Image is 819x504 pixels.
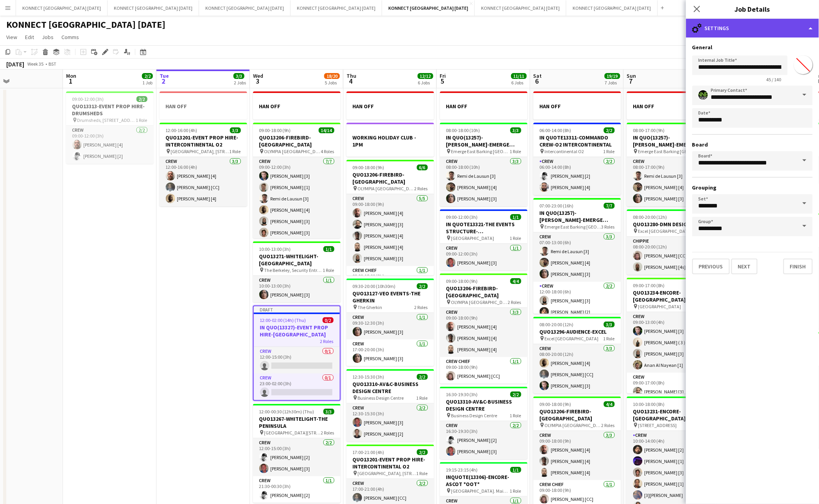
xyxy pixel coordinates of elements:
[510,391,521,397] span: 2/2
[627,278,715,393] div: 09:00-17:00 (8h)8/8QUO13234-ENCORE-[GEOGRAPHIC_DATA] [GEOGRAPHIC_DATA]3 RolesCrew4/409:00-13:00 (...
[417,283,428,289] span: 2/2
[254,306,340,313] div: Draft
[253,404,341,503] div: 12:00-00:30 (12h30m) (Thu)3/3QUO13267-WHITELIGHT-THE PENINSULA [GEOGRAPHIC_DATA][STREET_ADDRESS]2...
[66,103,154,117] h3: QUO13313-EVENT PROP HIRE-DRUMSHEDS
[604,322,615,327] span: 3/3
[353,283,396,289] span: 09:30-20:00 (10h30m)
[321,148,334,154] span: 4 Roles
[627,91,715,120] app-job-card: HAN OFF
[533,134,621,148] h3: IN QUOTE13311-COMMANDO CREW-O2 INTERCONTINENTAL
[260,317,306,323] span: 12:00-02:00 (14h) (Thu)
[39,32,57,42] a: Jobs
[638,304,681,309] span: [GEOGRAPHIC_DATA]
[533,282,621,320] app-card-role: Crew2/212:00-18:00 (6h)[PERSON_NAME] [3][PERSON_NAME] [2]
[510,235,521,241] span: 1 Role
[158,77,169,86] span: 2
[160,123,247,206] app-job-card: 12:00-16:00 (4h)3/3QUO13201-EVENT PROP HIRE-INTERCONTINENTAL O2 [GEOGRAPHIC_DATA], [STREET_ADDRES...
[323,409,334,415] span: 3/3
[345,77,356,86] span: 4
[627,209,715,275] div: 08:00-20:00 (12h)2/2QUO13280-DMN DESIGN-EXCEL Excel [GEOGRAPHIC_DATA]1 RoleCHIPPIE2/208:00-20:00 ...
[347,404,434,441] app-card-role: Crew2/212:30-15:30 (3h)[PERSON_NAME] [3][PERSON_NAME] [2]
[605,73,620,79] span: 19/19
[627,373,715,422] app-card-role: Crew3/309:00-17:00 (8h)[PERSON_NAME] [3]
[230,127,241,133] span: 3/3
[253,415,341,429] h3: QUO13267-WHITELIGHT-THE PENINSULA
[61,34,79,41] span: Comms
[446,467,478,473] span: 19:15-23:15 (4h)
[347,171,434,185] h3: QUO13206-FIREBIRD-[GEOGRAPHIC_DATA]
[440,123,528,206] app-job-card: 08:00-18:00 (10h)3/3IN QUO(13257)-[PERSON_NAME]-EMERGE EAST Emerge East Barking [GEOGRAPHIC_DATA]...
[638,228,692,234] span: Excel [GEOGRAPHIC_DATA]
[253,157,341,252] app-card-role: Crew7/709:00-12:00 (3h)[PERSON_NAME] [3][PERSON_NAME] [1]Remi de Lausun [3][PERSON_NAME] [4][PERS...
[533,431,621,480] app-card-role: Crew3/309:00-18:00 (9h)[PERSON_NAME] [4][PERSON_NAME] [4][PERSON_NAME] [4]
[353,449,384,455] span: 17:00-21:00 (4h)
[440,474,528,488] h3: INQUOTE(13306)-ENCORE-ASCOT *OOT*
[417,374,428,380] span: 2/2
[533,198,621,314] app-job-card: 07:00-23:00 (16h)7/7IN QUO(13257)-[PERSON_NAME]-EMERGE EAST Emerge East Barking [GEOGRAPHIC_DATA]...
[66,91,154,164] div: 09:00-12:00 (3h)2/2QUO13313-EVENT PROP HIRE-DRUMSHEDS Drumsheds, [STREET_ADDRESS][PERSON_NAME]1 R...
[3,32,20,42] a: View
[533,157,621,195] app-card-role: Crew2/206:00-14:00 (8h)[PERSON_NAME] [2][PERSON_NAME] [4]
[347,369,434,441] app-job-card: 12:30-15:30 (3h)2/2QUO13310-AV&C-BUSINESS DESIGN CENTRE Business Design Centre1 RoleCrew2/212:30-...
[627,408,715,422] h3: QUO13231-ENCORE-[GEOGRAPHIC_DATA]
[440,91,528,120] app-job-card: HAN OFF
[6,60,24,68] div: [DATE]
[633,127,665,133] span: 08:00-17:00 (9h)
[605,80,620,86] div: 7 Jobs
[627,221,715,228] h3: QUO13280-DMN DESIGN-EXCEL
[25,34,34,41] span: Edit
[253,91,341,120] app-job-card: HAN OFF
[347,279,434,366] div: 09:30-20:00 (10h30m)2/2QUO13127-VEO EVENTS-THE GHERKIN The Gherkin2 RolesCrew1/109:30-12:30 (3h)[...
[440,285,528,299] h3: QUO13206-FIREBIRD-[GEOGRAPHIC_DATA]
[325,80,339,86] div: 5 Jobs
[347,134,434,148] h3: WORKING HOLIDAY CLUB - 1PM
[627,157,715,206] app-card-role: Crew3/308:00-17:00 (9h)Remi de Lausun [3][PERSON_NAME] [4][PERSON_NAME] [3]
[446,391,478,397] span: 16:30-19:30 (3h)
[510,467,521,473] span: 1/1
[692,44,813,51] h3: General
[638,148,697,154] span: Emerge East Barking [GEOGRAPHIC_DATA] IG11 0YP
[446,127,480,133] span: 08:00-18:00 (10h)
[627,237,715,275] app-card-role: CHIPPIE2/208:00-20:00 (12h)[PERSON_NAME] [CC][PERSON_NAME] [4s]
[199,0,291,16] button: KONNECT [GEOGRAPHIC_DATA] [DATE]
[627,312,715,373] app-card-role: Crew4/409:00-13:00 (4h)[PERSON_NAME] [3][PERSON_NAME] ( 3 )[PERSON_NAME] [3]Anan Al Nayean [1]
[446,278,478,284] span: 09:00-18:00 (9h)
[347,266,434,293] app-card-role: Crew Chief1/109:00-18:00 (9h)
[6,19,165,30] h1: KONNECT [GEOGRAPHIC_DATA] [DATE]
[254,324,340,338] h3: IN QUO(13327)-EVENT PROP HIRE-[GEOGRAPHIC_DATA]
[510,413,521,418] span: 1 Role
[627,123,715,206] div: 08:00-17:00 (9h)3/3IN QUO(13257)-[PERSON_NAME]-EMERGE EAST Emerge East Barking [GEOGRAPHIC_DATA] ...
[603,336,615,341] span: 1 Role
[347,160,434,275] app-job-card: 09:00-18:00 (9h)6/6QUO13206-FIREBIRD-[GEOGRAPHIC_DATA] OLYMPIA [GEOGRAPHIC_DATA]2 RolesCrew5/509:...
[160,91,247,120] div: HAN OFF
[65,77,76,86] span: 1
[253,241,341,302] div: 10:00-13:00 (3h)1/1QUO13271-WHITELIGHT-[GEOGRAPHIC_DATA] The Berkeley, Security Entrance , [STREE...
[254,374,340,400] app-card-role: Crew0/123:00-02:00 (3h)
[633,282,665,288] span: 09:00-17:00 (8h)
[320,338,334,344] span: 2 Roles
[253,72,263,79] span: Wed
[451,299,508,305] span: OLYMPIA [GEOGRAPHIC_DATA]
[253,103,341,110] h3: HAN OFF
[142,80,153,86] div: 1 Job
[160,72,169,79] span: Tue
[533,91,621,120] div: HAN OFF
[545,336,599,341] span: Excel [GEOGRAPHIC_DATA]
[417,470,428,476] span: 1 Role
[259,246,291,252] span: 10:00-13:00 (3h)
[686,4,819,14] h3: Job Details
[440,103,528,110] h3: HAN OFF
[533,317,621,393] app-job-card: 08:00-20:00 (12h)3/3QUO13296-AUDIENCE-EXCEL Excel [GEOGRAPHIC_DATA]1 RoleCrew3/308:00-20:00 (12h)...
[417,164,428,170] span: 6/6
[692,184,813,191] h3: Grouping
[382,0,475,16] button: KONNECT [GEOGRAPHIC_DATA] [DATE]
[533,408,621,422] h3: QUO13206-FIREBIRD-[GEOGRAPHIC_DATA]
[415,304,428,310] span: 2 Roles
[446,214,478,220] span: 09:00-12:00 (3h)
[533,103,621,110] h3: HAN OFF
[253,123,341,238] app-job-card: 09:00-18:00 (9h)14/14QUO13206-FIREBIRD-[GEOGRAPHIC_DATA] OLYMPIA [GEOGRAPHIC_DATA]4 RolesCrew7/70...
[234,80,246,86] div: 2 Jobs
